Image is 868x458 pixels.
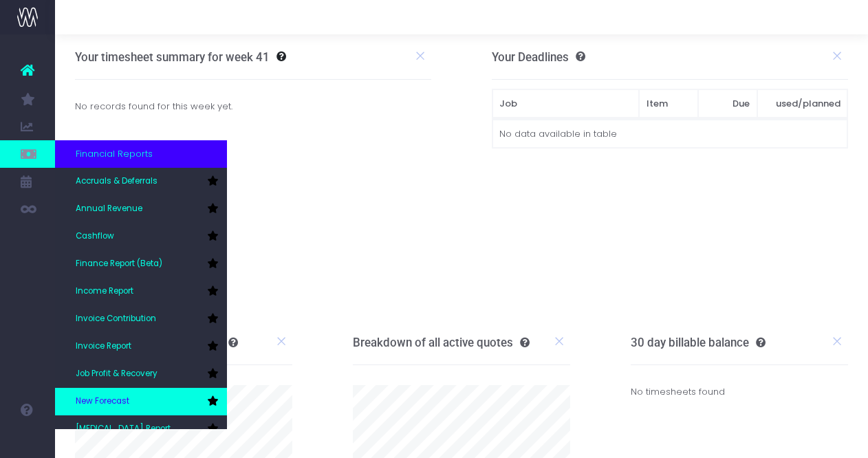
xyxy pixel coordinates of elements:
[76,175,158,188] span: Accruals & Deferrals
[55,333,227,360] a: Invoice Report
[75,50,270,64] h3: Your timesheet summary for week 41
[76,340,131,353] span: Invoice Report
[55,223,227,250] a: Cashflow
[631,336,766,349] h3: 30 day billable balance
[55,388,227,415] a: New Forecast
[639,89,698,118] th: Item: activate to sort column ascending
[55,305,227,333] a: Invoice Contribution
[757,89,847,118] th: used/planned: activate to sort column ascending
[698,89,757,118] th: Due: activate to sort column ascending
[55,278,227,305] a: Income Report
[55,250,227,278] a: Finance Report (Beta)
[353,336,530,349] h3: Breakdown of all active quotes
[76,203,142,215] span: Annual Revenue
[76,285,133,298] span: Income Report
[17,430,38,451] img: images/default_profile_image.png
[55,195,227,223] a: Annual Revenue
[492,120,848,148] td: No data available in table
[55,415,227,443] a: [MEDICAL_DATA] Report
[631,365,849,418] div: No timesheets found
[492,89,640,118] th: Job: activate to sort column ascending
[76,258,162,270] span: Finance Report (Beta)
[55,168,227,195] a: Accruals & Deferrals
[492,50,585,64] h3: Your Deadlines
[76,395,129,408] span: New Forecast
[55,360,227,388] a: Job Profit & Recovery
[76,423,171,435] span: [MEDICAL_DATA] Report
[76,313,156,325] span: Invoice Contribution
[76,368,158,380] span: Job Profit & Recovery
[76,230,114,243] span: Cashflow
[65,100,442,113] div: No records found for this week yet.
[76,147,153,161] span: Financial Reports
